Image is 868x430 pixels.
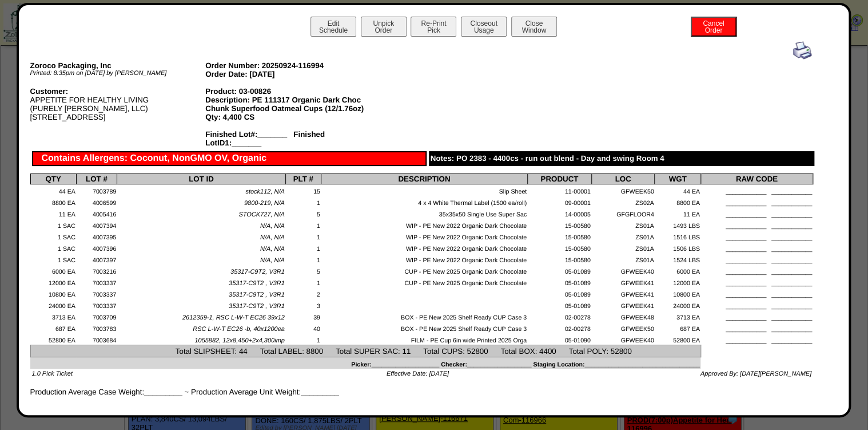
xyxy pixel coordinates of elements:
td: 4006599 [76,196,117,207]
img: print.gif [793,41,811,60]
td: ____________ ____________ [700,299,813,310]
td: 05-01089 [527,299,591,310]
td: Total SLIPSHEET: 44 Total LABEL: 8800 Total SUPER SAC: 11 Total CUPS: 52800 Total BOX: 4400 Total... [30,345,700,357]
td: 1 [285,242,321,253]
td: CUP - PE New 2025 Organic Dark Chocolate [321,265,527,276]
button: CancelOrder [691,17,736,37]
span: N/A, N/A [260,246,285,253]
div: Customer: [30,87,206,96]
td: 35x35x50 Single Use Super Sac [321,207,527,219]
div: APPETITE FOR HEALTHY LIVING (PURELY [PERSON_NAME], LLC) [STREET_ADDRESS] [30,87,206,121]
span: N/A, N/A [260,223,285,230]
td: GFWEEK40 [591,265,655,276]
td: 5 [285,207,321,219]
td: 12000 EA [655,276,700,287]
td: 11 EA [30,207,76,219]
td: ____________ ____________ [700,265,813,276]
td: 15-00580 [527,242,591,253]
td: ____________ ____________ [700,242,813,253]
td: 14-00005 [527,207,591,219]
td: 3 [285,299,321,310]
td: 3713 EA [655,310,700,322]
div: Notes: PO 2383 - 4400cs - run out blend - Day and swing Room 4 [429,151,814,166]
td: 7003783 [76,322,117,333]
td: GFWEEK40 [591,333,655,345]
td: 4 x 4 White Thermal Label (1500 ea/roll) [321,196,527,207]
span: 9800-219, N/A [244,200,285,207]
td: CUP - PE New 2025 Organic Dark Chocolate [321,276,527,287]
div: Contains Allergens: Coconut, NonGMO OV, Organic [32,151,427,166]
td: ____________ ____________ [700,322,813,333]
td: ____________ ____________ [700,219,813,230]
td: ____________ ____________ [700,253,813,265]
td: 8800 EA [30,196,76,207]
td: ZS01A [591,242,655,253]
td: 1 [285,196,321,207]
div: Qty: 4,400 CS [205,113,381,121]
button: CloseoutUsage [461,17,507,37]
span: STOCK727, N/A [238,211,285,218]
td: 1 SAC [30,219,76,230]
div: Production Average Case Weight:_________ ~ Production Average Unit Weight:_________ Case Label Sa... [30,41,813,413]
td: 2 [285,287,321,299]
td: 8800 EA [655,196,700,207]
td: 4005416 [76,207,117,219]
td: 7003216 [76,265,117,276]
td: 1493 LBS [655,219,700,230]
span: Effective Date: [DATE] [387,370,449,377]
span: RSC L-W-T EC26 -b, 40x1200ea [193,326,285,333]
td: ____________ ____________ [700,207,813,219]
td: GFWEEK41 [591,276,655,287]
td: 1524 LBS [655,253,700,265]
td: 05-01089 [527,276,591,287]
th: WGT [655,174,700,184]
td: 7003789 [76,184,117,196]
td: ZS01A [591,230,655,242]
td: ZS01A [591,253,655,265]
td: ____________ ____________ [700,276,813,287]
td: GFWEEK50 [591,184,655,196]
div: Zoroco Packaging, Inc [30,61,206,70]
td: WIP - PE New 2022 Organic Dark Chocolate [321,230,527,242]
td: 39 [285,310,321,322]
td: Slip Sheet [321,184,527,196]
div: Order Number: 20250924-116994 [205,61,381,70]
td: 1 SAC [30,242,76,253]
th: LOT # [76,174,117,184]
td: ____________ ____________ [700,196,813,207]
td: 02-00278 [527,310,591,322]
td: Picker:____________________ Checker:___________________ Staging Location:________________________... [30,357,700,369]
th: QTY [30,174,76,184]
div: Printed: 8:35pm on [DATE] by [PERSON_NAME] [30,70,206,77]
td: WIP - PE New 2022 Organic Dark Chocolate [321,219,527,230]
td: 1 [285,219,321,230]
td: 7003684 [76,333,117,345]
span: 35317-C9T2 , V3R1 [229,303,285,310]
td: 05-01089 [527,287,591,299]
td: WIP - PE New 2022 Organic Dark Chocolate [321,242,527,253]
div: Order Date: [DATE] [205,70,381,78]
span: 35317-C9T2 , V3R1 [229,291,285,298]
td: 1516 LBS [655,230,700,242]
span: 2612359-1, RSC L-W-T EC26 39x12 [182,314,285,321]
td: 7003337 [76,287,117,299]
td: 7003337 [76,276,117,287]
th: RAW CODE [700,174,813,184]
td: 52800 EA [30,333,76,345]
td: 05-01090 [527,333,591,345]
td: BOX - PE New 2025 Shelf Ready CUP Case 3 [321,310,527,322]
td: FILM - PE Cup 6in wide Printed 2025 Orga [321,333,527,345]
td: 11 EA [655,207,700,219]
td: WIP - PE New 2022 Organic Dark Chocolate [321,253,527,265]
td: ____________ ____________ [700,184,813,196]
span: 1.0 Pick Ticket [32,370,73,377]
td: 4007396 [76,242,117,253]
th: PLT # [285,174,321,184]
td: 7003709 [76,310,117,322]
td: GFWEEK41 [591,299,655,310]
td: 1 [285,276,321,287]
th: LOC [591,174,655,184]
td: 24000 EA [655,299,700,310]
td: 52800 EA [655,333,700,345]
th: DESCRIPTION [321,174,527,184]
